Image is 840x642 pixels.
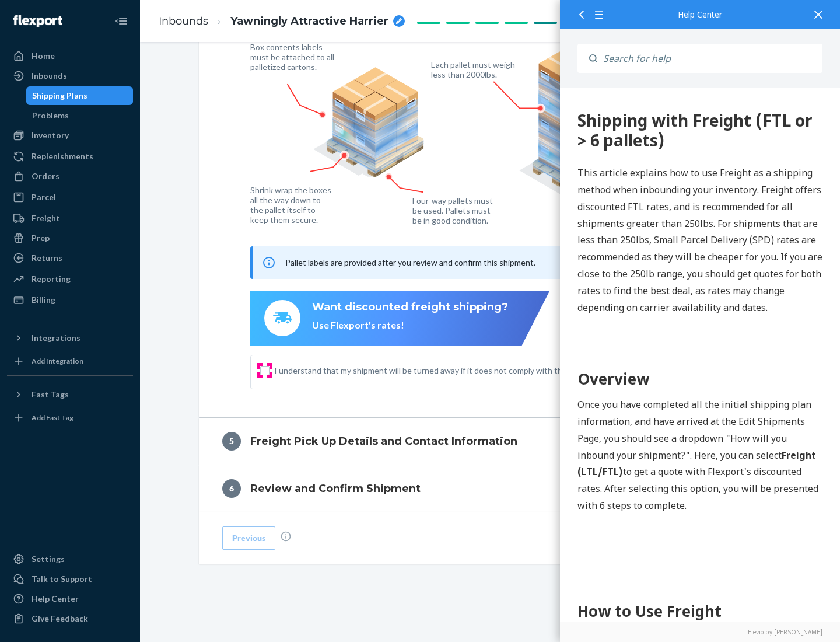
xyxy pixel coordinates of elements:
figcaption: Four-way pallets must be used. Pallets must be in good condition. [412,196,494,225]
span: Yawningly Attractive Harrier [230,14,388,29]
div: Add Integration [32,356,83,366]
figcaption: Shrink wrap the boxes all the way down to the pallet itself to keep them secure. [250,185,334,225]
span: I understand that my shipment will be turned away if it does not comply with the above guidelines. [274,365,721,376]
div: Add Fast Tag [32,413,73,423]
img: Flexport logo [13,15,62,27]
figcaption: Each pallet must weigh less than 2000lbs. [431,60,518,79]
div: Returns [32,252,62,264]
div: Freight [32,212,60,224]
input: Search [597,44,822,73]
a: Freight [7,209,133,228]
a: Add Fast Tag [7,409,133,427]
a: Shipping Plans [26,86,134,105]
button: Integrations [7,329,133,347]
ol: breadcrumbs [149,4,414,39]
a: Parcel [7,188,133,207]
h4: Freight Pick Up Details and Contact Information [250,434,517,449]
a: Elevio by [PERSON_NAME] [577,628,822,636]
div: Talk to Support [32,573,92,585]
div: Problems [32,110,69,121]
h1: How to Use Freight [17,512,262,535]
div: Help Center [32,593,79,605]
div: Integrations [32,332,80,344]
a: Help Center [7,589,133,608]
p: Once you have completed all the initial shipping plan information, and have arrived at the Edit S... [17,309,262,427]
button: Previous [222,526,275,550]
h2: Step 1: Boxes and Labels [17,547,262,568]
div: Reporting [32,273,71,285]
div: Help Center [577,11,822,19]
div: Want discounted freight shipping? [312,300,508,315]
a: Settings [7,550,133,568]
a: Problems [26,106,134,125]
div: Use Flexport's rates! [312,319,508,332]
input: I understand that my shipment will be turned away if it does not comply with the above guidelines. [260,366,269,375]
a: Talk to Support [7,570,133,588]
div: Billing [32,294,55,306]
div: Inventory [32,130,69,141]
div: Prep [32,232,50,244]
div: Parcel [32,191,56,203]
div: Settings [32,553,65,565]
a: Inbounds [7,67,133,85]
div: 6 [222,479,241,498]
div: Give Feedback [32,613,88,624]
div: Replenishments [32,151,93,162]
button: 5Freight Pick Up Details and Contact Information [199,418,782,465]
a: Replenishments [7,147,133,166]
figcaption: Box contents labels must be attached to all palletized cartons. [250,42,337,72]
button: Give Feedback [7,609,133,628]
p: This article explains how to use Freight as a shipping method when inbounding your inventory. Fre... [17,77,262,228]
a: Add Integration [7,352,133,371]
div: Orders [32,170,60,182]
button: Fast Tags [7,385,133,404]
a: Inventory [7,126,133,145]
div: Fast Tags [32,389,69,400]
a: Inbounds [159,15,208,27]
div: Inbounds [32,70,67,82]
div: Home [32,50,55,62]
a: Returns [7,249,133,267]
span: Pallet labels are provided after you review and confirm this shipment. [285,257,535,267]
a: Prep [7,229,133,247]
a: Billing [7,291,133,309]
a: Reporting [7,270,133,288]
div: Shipping Plans [32,90,87,102]
button: 6Review and Confirm Shipment [199,465,782,512]
a: Home [7,47,133,65]
a: Orders [7,167,133,186]
button: Close Navigation [110,9,133,33]
div: 360 Shipping with Freight (FTL or > 6 pallets) [17,23,262,62]
h4: Review and Confirm Shipment [250,481,421,496]
div: 5 [222,432,241,451]
h1: Overview [17,280,262,303]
